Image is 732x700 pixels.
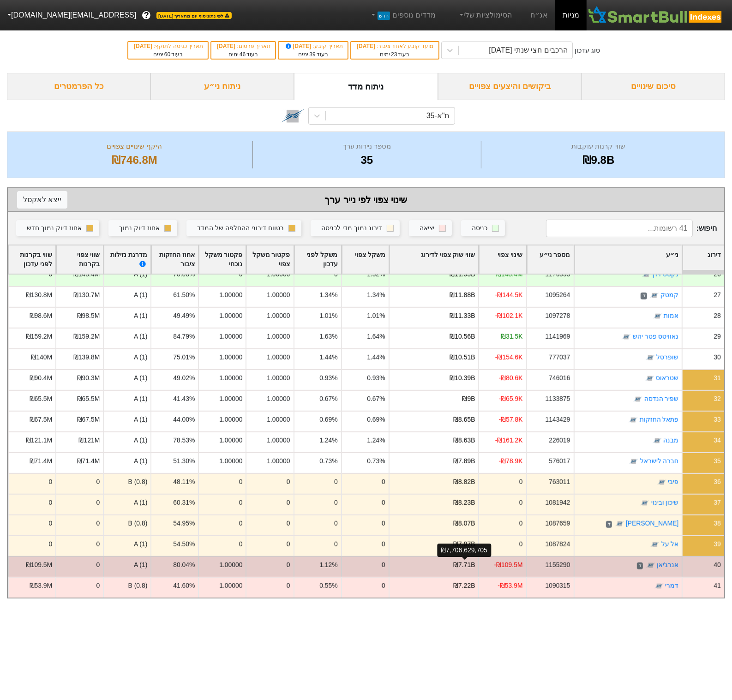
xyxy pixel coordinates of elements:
div: ₪71.4M [30,456,53,466]
div: 0 [48,477,52,487]
div: 1.34% [367,290,385,300]
div: 1141969 [545,332,570,341]
div: 38 [714,519,721,528]
div: 0 [287,539,290,549]
img: tase link [615,520,624,529]
div: 49.02% [173,373,195,383]
div: 1.00000 [267,436,290,445]
span: 39 [309,51,315,58]
div: B (0.8) [103,577,150,598]
div: Toggle SortBy [104,245,150,274]
div: 0 [382,560,385,570]
div: 61.50% [173,290,195,300]
div: 1.00000 [219,332,242,341]
div: Toggle SortBy [9,245,55,274]
div: 1176593 [545,269,570,279]
div: Toggle SortBy [342,245,389,274]
div: 1.00000 [219,373,242,383]
div: ₪121M [78,436,100,445]
div: 1.00000 [267,332,290,341]
div: ₪7.22B [453,581,475,591]
div: בעוד ימים [133,50,203,59]
div: 0 [382,477,385,487]
div: Toggle SortBy [199,245,246,274]
div: 0 [382,498,385,508]
div: מדרגת נזילות [107,250,147,269]
div: ₪65.5M [77,394,100,404]
div: 34 [714,436,721,445]
img: tase link [281,104,305,128]
div: תאריך פרסום : [216,42,270,50]
div: ₪7,706,629,705 [438,544,492,557]
div: 0 [96,477,100,487]
div: 40 [714,560,721,570]
div: A (1) [103,369,150,390]
div: B (0.8) [103,473,150,494]
div: 0 [96,539,100,549]
div: ₪8.23B [453,498,475,508]
a: אל על [661,541,679,548]
div: 37 [714,498,721,508]
span: [DATE] [134,43,154,49]
div: ₪10.51B [450,353,475,362]
div: 1.00000 [267,456,290,466]
div: 1097278 [545,311,570,321]
div: 41 [714,581,721,591]
div: 1.00000 [219,311,242,321]
div: 51.30% [173,456,195,466]
div: 35 [255,152,479,168]
div: 1.00000 [219,436,242,445]
div: Toggle SortBy [151,245,198,274]
div: 1.24% [367,436,385,445]
div: 1.00000 [219,353,242,362]
div: 80.04% [173,560,195,570]
div: ₪11.33B [450,311,475,321]
div: מועד קובע לאחוז ציבור : [356,42,433,50]
span: 46 [240,51,246,58]
div: 32 [714,394,721,404]
div: ₪71.4M [77,456,100,466]
img: tase link [653,437,662,446]
div: 0 [287,519,290,528]
div: 44.00% [173,415,195,425]
div: 0 [48,519,52,528]
div: כל הפרמטרים [7,73,150,100]
div: 78.53% [173,436,195,445]
div: ₪90.4M [30,373,53,383]
div: Toggle SortBy [527,245,574,274]
div: ₪8.07B [453,519,475,528]
div: ₪65.5M [30,394,53,404]
span: ד [637,562,643,570]
div: ₪7.97B [453,539,475,549]
div: -₪109.5M [494,560,522,570]
div: ₪10.39B [450,373,475,383]
div: ₪140M [31,353,52,362]
div: 0 [287,581,290,591]
div: 0 [239,519,243,528]
div: ₪109.5M [26,560,52,570]
span: לפי נתוני סוף יום מתאריך [DATE] [156,12,231,19]
div: אחוז דיוק נמוך [119,223,160,233]
div: ₪98.6M [30,311,53,321]
div: סוג עדכון [575,46,600,55]
div: B (0.8) [103,515,150,535]
div: ₪8.82B [453,477,475,487]
a: [PERSON_NAME] [626,520,678,527]
div: 54.95% [173,519,195,528]
div: 0 [519,519,523,528]
img: tase link [629,457,638,467]
img: tase link [650,291,659,300]
div: ₪148.4M [496,269,522,279]
div: 27 [714,290,721,300]
div: A (1) [103,431,150,452]
div: 0.69% [319,415,337,425]
div: A (1) [103,328,150,348]
button: אחוז דיוק נמוך חדש [16,220,99,237]
div: 1.52% [367,269,385,279]
img: tase link [653,312,662,321]
div: 1.00000 [267,415,290,425]
img: tase link [633,395,642,404]
div: 0.73% [367,456,385,466]
div: 576017 [549,456,570,466]
div: 1.64% [367,332,385,341]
